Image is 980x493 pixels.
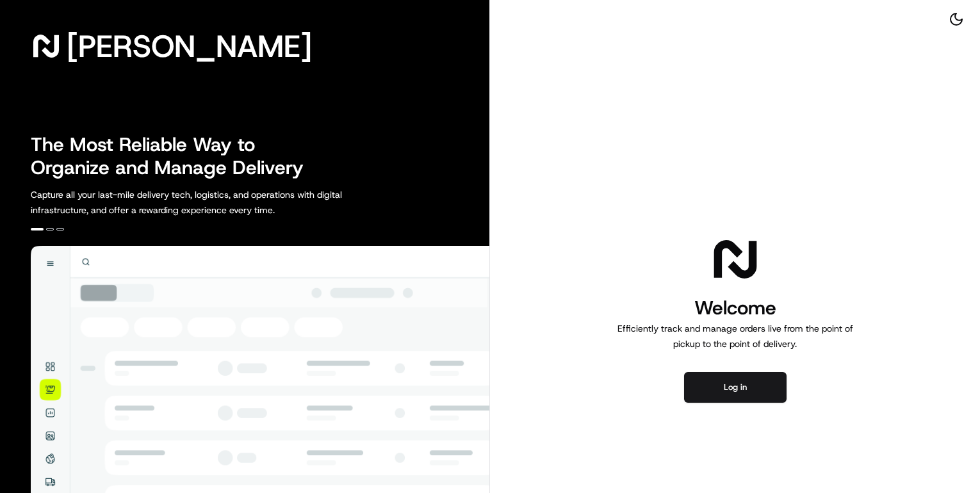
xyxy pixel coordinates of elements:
p: Efficiently track and manage orders live from the point of pickup to the point of delivery. [612,321,858,352]
button: Log in [684,372,787,403]
p: Capture all your last-mile delivery tech, logistics, and operations with digital infrastructure, ... [31,187,400,218]
h1: Welcome [612,295,858,321]
h2: The Most Reliable Way to Organize and Manage Delivery [31,133,318,179]
span: [PERSON_NAME] [67,33,312,59]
